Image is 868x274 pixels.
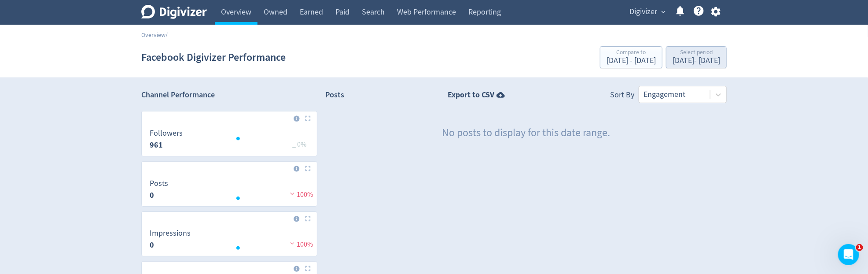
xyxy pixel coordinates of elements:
[600,46,662,68] button: Compare to[DATE] - [DATE]
[292,140,306,149] span: _ 0%
[150,140,163,150] strong: 961
[305,166,311,171] img: Placeholder
[442,126,610,141] p: No posts to display for this date range.
[150,228,191,238] dt: Impressions
[150,190,154,200] strong: 0
[141,31,166,39] a: Overview
[659,8,667,16] span: expand_more
[288,190,313,199] span: 100%
[673,57,720,65] div: [DATE] - [DATE]
[305,266,311,271] img: Placeholder
[141,43,286,71] h1: Facebook Digivizer Performance
[607,49,656,57] div: Compare to
[666,46,727,68] button: Select period[DATE]- [DATE]
[150,240,154,250] strong: 0
[145,129,313,152] svg: Followers 961
[288,190,297,197] img: negative-performance.svg
[150,178,168,189] dt: Posts
[166,31,168,39] span: /
[325,89,344,103] h2: Posts
[856,244,863,251] span: 1
[145,179,313,203] svg: Posts 0
[448,89,495,100] strong: Export to CSV
[305,115,311,121] img: Placeholder
[141,89,317,100] h2: Channel Performance
[145,229,313,252] svg: Impressions 0
[305,216,311,222] img: Placeholder
[629,5,657,19] span: Digivizer
[838,244,859,265] iframe: Intercom live chat
[607,57,656,65] div: [DATE] - [DATE]
[673,49,720,57] div: Select period
[150,128,183,138] dt: Followers
[610,89,634,103] div: Sort By
[288,240,297,247] img: negative-performance.svg
[626,5,668,19] button: Digivizer
[288,240,313,249] span: 100%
